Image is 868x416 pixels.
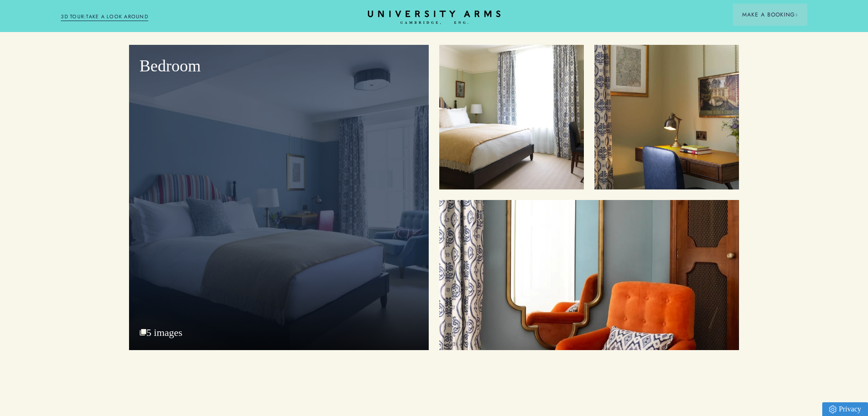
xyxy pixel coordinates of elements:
[742,11,798,19] span: Make a Booking
[733,4,807,26] button: Make a BookingArrow icon
[822,402,868,416] a: Privacy
[829,405,836,413] img: Privacy
[140,55,418,77] p: Bedroom
[61,13,148,21] a: 3D TOUR:TAKE A LOOK AROUND
[795,13,798,16] img: Arrow icon
[368,11,501,25] a: Home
